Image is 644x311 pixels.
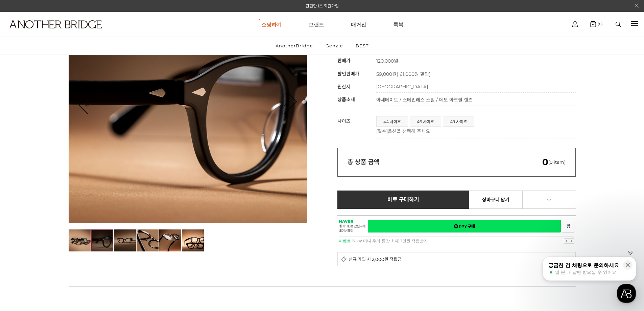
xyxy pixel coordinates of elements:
img: d8a971c8d4098888606ba367a792ad14.jpg [69,229,91,251]
a: 브랜드 [309,12,324,37]
img: cart [590,21,596,27]
a: Prev [79,93,100,113]
a: logo [3,20,100,45]
a: Next [275,93,296,114]
p: [필수] [376,128,572,134]
a: 44 사이즈 [377,116,408,126]
span: (0) [596,22,603,26]
a: 바로 구매하기 [337,191,470,209]
a: 새창 [562,220,574,232]
a: 신규 가입 시 2,000원 적립금 가입하기 [337,252,576,266]
span: 상품소재 [337,96,355,103]
span: ( 61,000원 할인) [397,71,431,77]
li: 44 사이즈 [376,116,408,127]
span: 59,000원 [376,71,431,77]
a: 대화 [45,215,87,231]
img: search [616,22,621,27]
a: Genzie [320,37,349,54]
li: 46 사이즈 [410,116,441,127]
a: AnotherBridge [270,37,319,54]
a: 장바구니 담기 [469,191,523,209]
li: 49 사이즈 [443,116,474,127]
span: 원산지 [337,84,351,90]
a: 46 사이즈 [410,116,441,126]
a: 룩북 [393,12,403,37]
a: 매거진 [351,12,366,37]
a: Npay 머니 우리 통장 최대 1만원 적립받기 [353,239,428,243]
a: BEST [350,37,374,54]
strong: 총 상품 금액 [348,158,380,166]
a: 설정 [87,215,130,231]
a: 간편한 1초 회원가입 [306,3,339,8]
strong: 120,000원 [376,58,398,64]
a: 49 사이즈 [443,116,474,126]
img: logo [9,20,102,28]
a: 쇼핑하기 [261,12,282,37]
span: 신규 가입 시 2,000원 적립금 [349,256,402,262]
span: 판매가 [337,58,351,64]
img: detail_membership.png [341,256,347,262]
span: 옵션을 선택해 주세요 [388,128,430,134]
span: 바로 구매하기 [387,197,420,203]
span: 가입하기 [552,256,569,262]
strong: 이벤트 [339,239,351,243]
img: cart [572,21,578,27]
span: 할인판매가 [337,71,359,77]
span: 홈 [21,225,25,230]
em: 0 [542,157,548,168]
span: 대화 [62,225,70,230]
span: 설정 [104,225,113,230]
a: (0) [590,21,603,27]
span: (0 item) [542,159,566,165]
span: 아세테이트 / 스테인레스 스틸 / 데모 아크릴 렌즈 [376,97,473,103]
th: 사이즈 [337,113,376,138]
span: [GEOGRAPHIC_DATA] [376,84,428,90]
a: 새창 [368,220,561,232]
a: 홈 [2,215,45,231]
